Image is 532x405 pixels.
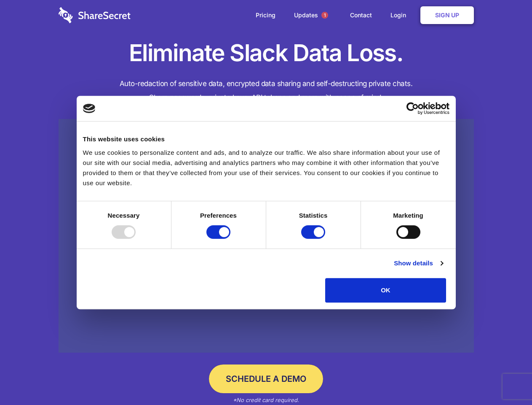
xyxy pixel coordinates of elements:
h4: Auto-redaction of sensitive data, encrypted data sharing and self-destructing private chats. Shar... [59,77,474,105]
a: Pricing [247,2,284,28]
a: Sign Up [420,6,474,24]
img: logo-wordmark-white-trans-d4663122ce5f474addd5e946df7df03e33cb6a1c49d2221995e7729f52c070b2.svg [59,7,131,23]
a: Schedule a Demo [209,364,323,393]
h1: Eliminate Slack Data Loss. [59,38,474,68]
div: We use cookies to personalize content and ads, and to analyze our traffic. We also share informat... [83,148,449,188]
a: Wistia video thumbnail [59,119,474,353]
span: 1 [321,12,328,19]
a: Contact [342,2,380,28]
strong: Statistics [299,212,328,219]
button: OK [325,278,446,302]
a: Show details [394,258,443,268]
em: *No credit card required. [233,397,299,403]
strong: Necessary [108,212,140,219]
a: Usercentrics Cookiebot - opens in a new window [376,102,449,115]
strong: Preferences [200,212,237,219]
div: This website uses cookies [83,134,449,144]
img: logo [83,104,96,113]
a: Login [382,2,419,28]
strong: Marketing [393,212,423,219]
